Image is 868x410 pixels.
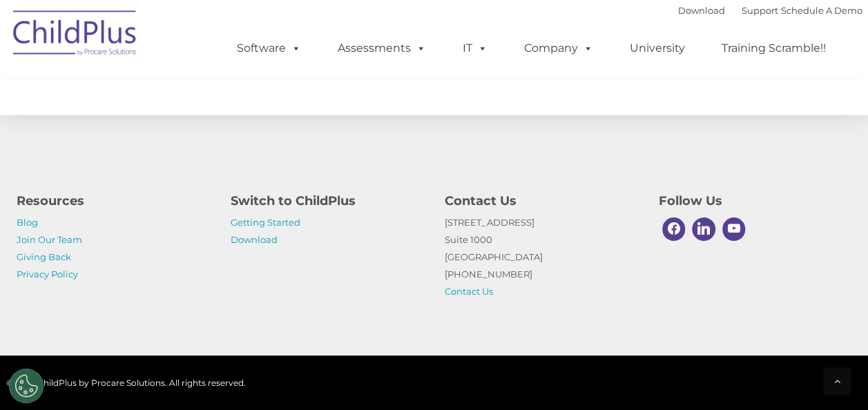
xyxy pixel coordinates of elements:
[449,35,501,62] a: IT
[231,191,424,211] h4: Switch to ChildPlus
[17,191,210,211] h4: Resources
[17,234,82,245] a: Join Our Team
[719,214,749,244] a: Youtube
[445,214,638,300] p: [STREET_ADDRESS] Suite 1000 [GEOGRAPHIC_DATA] [PHONE_NUMBER]
[616,35,699,62] a: University
[17,269,78,280] a: Privacy Policy
[688,214,719,244] a: Linkedin
[781,5,862,16] a: Schedule A Demo
[678,5,725,16] a: Download
[659,214,689,244] a: Facebook
[659,191,852,211] h4: Follow Us
[231,217,300,228] a: Getting Started
[6,1,144,70] img: ChildPlus by Procare Solutions
[223,35,315,62] a: Software
[324,35,440,62] a: Assessments
[678,5,862,16] font: |
[708,35,840,62] a: Training Scramble!!
[445,191,638,211] h4: Contact Us
[192,148,251,158] span: Phone number
[231,234,278,245] a: Download
[6,378,246,388] span: © 2025 ChildPlus by Procare Solutions. All rights reserved.
[742,5,778,16] a: Support
[17,217,38,228] a: Blog
[17,251,71,262] a: Giving Back
[192,91,234,101] span: Last name
[445,286,493,297] a: Contact Us
[510,35,607,62] a: Company
[9,369,44,403] button: Cookies Settings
